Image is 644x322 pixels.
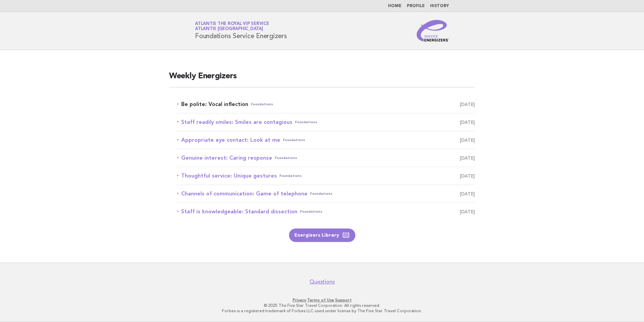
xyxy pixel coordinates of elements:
[293,298,306,302] a: Privacy
[116,303,528,308] p: © 2025 The Five Star Travel Corporation. All rights reserved.
[177,171,475,181] a: Thoughtful service: Unique gesturesFoundations [DATE]
[177,135,475,145] a: Appropriate eye contact: Look at meFoundations [DATE]
[177,207,475,216] a: Staff is knowledgeable: Standard dissectionFoundations [DATE]
[116,297,528,303] p: · ·
[195,22,269,31] a: Atlantis the Royal VIP ServiceAtlantis [GEOGRAPHIC_DATA]
[195,27,263,31] span: Atlantis [GEOGRAPHIC_DATA]
[169,71,475,87] h2: Weekly Energizers
[460,135,475,145] span: [DATE]
[460,189,475,198] span: [DATE]
[251,100,273,109] span: Foundations
[300,207,322,216] span: Foundations
[310,278,335,285] a: Questions
[289,229,355,242] a: Energizers Library
[460,171,475,181] span: [DATE]
[430,4,449,8] a: History
[460,100,475,109] span: [DATE]
[116,308,528,314] p: Forbes is a registered trademark of Forbes LLC used under license by The Five Star Travel Corpora...
[460,153,475,163] span: [DATE]
[195,22,287,39] h1: Foundations Service Energizers
[388,4,401,8] a: Home
[307,298,334,302] a: Terms of Use
[310,189,332,198] span: Foundations
[407,4,425,8] a: Profile
[295,117,317,127] span: Foundations
[177,100,475,109] a: Be polite: Vocal inflectionFoundations [DATE]
[283,135,305,145] span: Foundations
[280,171,302,181] span: Foundations
[460,207,475,216] span: [DATE]
[177,117,475,127] a: Staff readily smiles: Smiles are contagiousFoundations [DATE]
[460,117,475,127] span: [DATE]
[417,20,449,42] img: Service Energizers
[335,298,352,302] a: Support
[275,153,297,163] span: Foundations
[177,153,475,163] a: Genuine interest: Caring responseFoundations [DATE]
[177,189,475,198] a: Channels of communication: Game of telephoneFoundations [DATE]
